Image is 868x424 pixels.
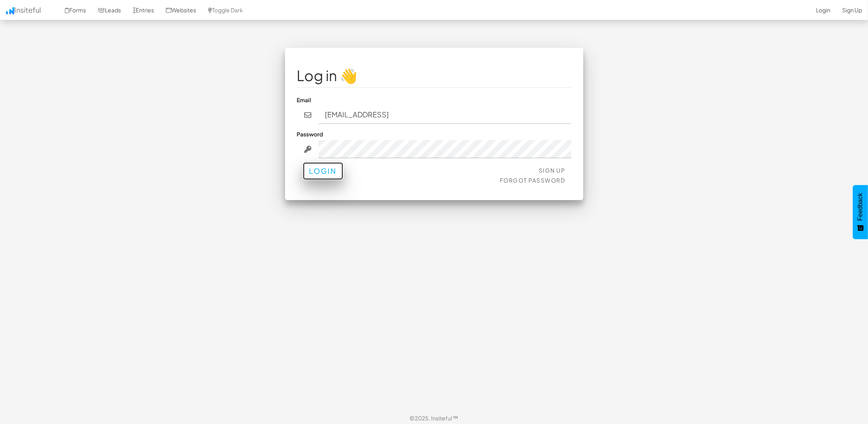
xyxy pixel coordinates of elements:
img: icon.png [6,7,14,14]
label: Password [297,130,323,138]
h1: Log in 👋 [297,68,571,84]
a: Forgot Password [500,177,565,184]
button: Login [303,162,343,180]
span: Feedback [857,193,864,221]
a: Sign Up [539,167,565,174]
button: Feedback - Show survey [853,185,868,239]
label: Email [297,96,312,104]
input: john@doe.com [318,106,571,124]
